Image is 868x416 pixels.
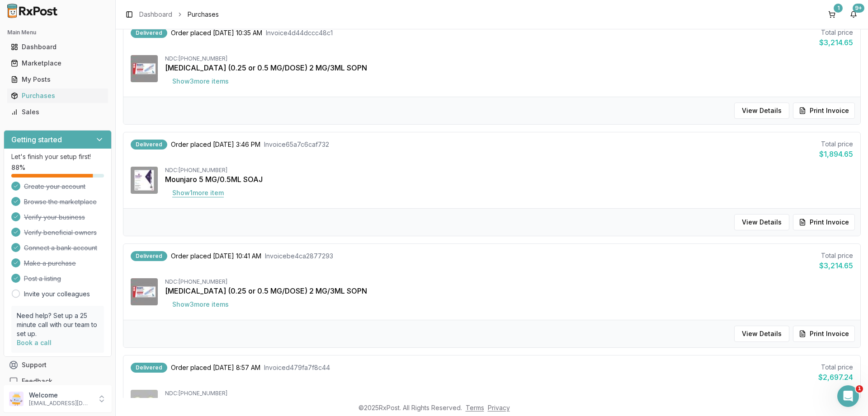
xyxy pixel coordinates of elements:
[837,385,859,407] iframe: Intercom live chat
[11,152,104,161] p: Let's finish your setup first!
[165,55,853,62] div: NDC: [PHONE_NUMBER]
[466,404,484,411] a: Terms
[131,278,158,305] img: Ozempic (0.25 or 0.5 MG/DOSE) 2 MG/3ML SOPN
[266,28,333,37] span: Invoice 4d44dccc48c1
[819,251,853,260] div: Total price
[846,7,861,22] button: 9+
[24,259,76,268] span: Make a purchase
[29,400,92,407] p: [EMAIL_ADDRESS][DOMAIN_NAME]
[4,357,112,373] button: Support
[4,72,112,87] button: My Posts
[131,251,167,261] div: Delivered
[819,37,853,48] div: $3,214.65
[139,10,172,19] a: Dashboard
[131,28,167,38] div: Delivered
[11,134,62,145] h3: Getting started
[7,71,108,88] a: My Posts
[11,59,104,68] div: Marketplace
[24,213,85,222] span: Verify your business
[24,274,61,283] span: Post a listing
[793,214,855,230] button: Print Invoice
[171,363,260,372] span: Order placed [DATE] 8:57 AM
[22,377,52,386] span: Feedback
[131,140,167,150] div: Delivered
[4,4,61,18] img: RxPost Logo
[171,140,260,149] span: Order placed [DATE] 3:46 PM
[793,103,855,119] button: Print Invoice
[853,4,864,13] div: 9+
[856,385,863,393] span: 1
[734,326,789,342] button: View Details
[7,88,108,104] a: Purchases
[818,372,853,383] div: $2,697.24
[24,197,97,206] span: Browse the marketplace
[17,311,99,338] p: Need help? Set up a 25 minute call with our team to set up.
[24,290,90,299] a: Invite your colleagues
[11,163,25,172] span: 88 %
[131,55,158,82] img: Ozempic (0.25 or 0.5 MG/DOSE) 2 MG/3ML SOPN
[11,75,104,84] div: My Posts
[165,167,853,174] div: NDC: [PHONE_NUMBER]
[11,108,104,117] div: Sales
[24,182,85,191] span: Create your account
[265,252,333,261] span: Invoice be4ca2877293
[7,104,108,120] a: Sales
[165,296,236,313] button: Show3more items
[171,28,262,37] span: Order placed [DATE] 10:35 AM
[131,363,167,373] div: Delivered
[131,167,158,194] img: Mounjaro 5 MG/0.5ML SOAJ
[29,391,92,400] p: Welcome
[734,103,789,119] button: View Details
[165,73,236,89] button: Show3more items
[165,62,853,73] div: [MEDICAL_DATA] (0.25 or 0.5 MG/DOSE) 2 MG/3ML SOPN
[7,55,108,71] a: Marketplace
[4,40,112,54] button: Dashboard
[7,39,108,55] a: Dashboard
[165,185,231,201] button: Show1more item
[264,140,329,149] span: Invoice 65a7c6caf732
[4,105,112,119] button: Sales
[188,10,219,19] span: Purchases
[165,397,853,408] div: [MEDICAL_DATA] 10 MG TABS
[11,42,104,51] div: Dashboard
[165,390,853,397] div: NDC: [PHONE_NUMBER]
[825,7,839,22] button: 1
[7,29,108,36] h2: Main Menu
[11,91,104,100] div: Purchases
[4,56,112,70] button: Marketplace
[139,10,219,19] nav: breadcrumb
[488,404,510,411] a: Privacy
[165,174,853,185] div: Mounjaro 5 MG/0.5ML SOAJ
[17,339,52,346] a: Book a call
[819,140,853,149] div: Total price
[734,214,789,230] button: View Details
[793,326,855,342] button: Print Invoice
[264,363,330,372] span: Invoice d479fa7f8c44
[165,285,853,296] div: [MEDICAL_DATA] (0.25 or 0.5 MG/DOSE) 2 MG/3ML SOPN
[24,228,97,237] span: Verify beneficial owners
[165,278,853,285] div: NDC: [PHONE_NUMBER]
[4,89,112,103] button: Purchases
[819,260,853,271] div: $3,214.65
[818,363,853,372] div: Total price
[24,243,97,252] span: Connect a bank account
[834,4,843,13] div: 1
[171,252,261,261] span: Order placed [DATE] 10:41 AM
[819,149,853,159] div: $1,894.65
[4,373,112,389] button: Feedback
[819,28,853,37] div: Total price
[9,392,24,406] img: User avatar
